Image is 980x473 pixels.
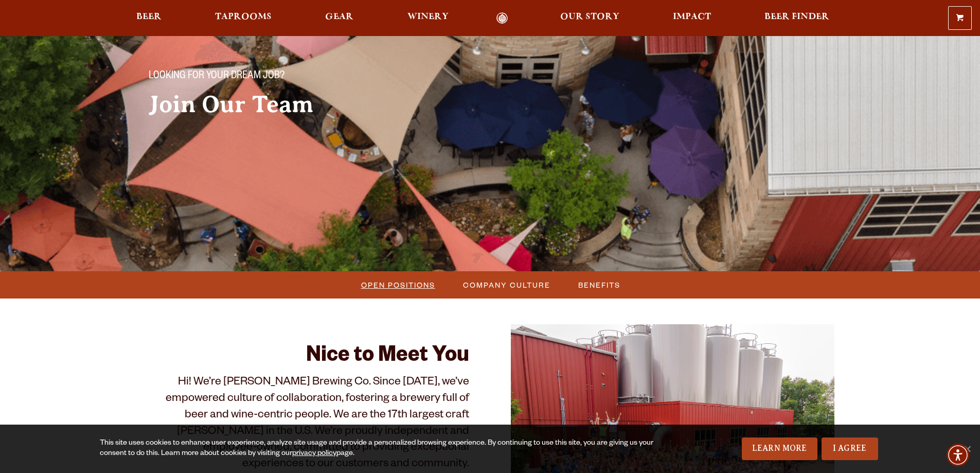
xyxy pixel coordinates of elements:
a: Beer Finder [758,12,836,24]
span: Beer [136,13,162,21]
span: Taprooms [215,13,272,21]
span: Looking for your dream job? [149,70,284,83]
h2: Nice to Meet You [146,345,470,370]
span: Hi! We’re [PERSON_NAME] Brewing Co. Since [DATE], we’ve empowered culture of collaboration, foste... [166,377,469,471]
a: Impact [666,12,718,24]
a: Benefits [572,277,626,292]
span: Winery [407,13,449,21]
span: Impact [673,13,711,21]
a: Learn More [742,437,817,460]
a: Odell Home [483,12,522,24]
h2: Join Our Team [149,92,470,117]
a: Open Positions [355,277,440,292]
a: Taprooms [208,12,278,24]
a: Company Culture [457,277,556,292]
span: Benefits [578,277,620,292]
a: I Agree [822,437,878,460]
span: Company Culture [463,277,550,292]
div: Accessibility Menu [947,444,969,466]
a: Our Story [554,12,626,24]
div: This site uses cookies to enhance user experience, analyze site usage and provide a personalized ... [100,439,657,459]
span: Gear [325,13,353,21]
a: privacy policy [292,450,336,458]
a: Winery [401,12,455,24]
span: Open Positions [361,277,435,292]
span: Beer Finder [764,13,829,21]
a: Gear [318,12,360,24]
span: Our Story [560,13,619,21]
a: Beer [130,12,168,24]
